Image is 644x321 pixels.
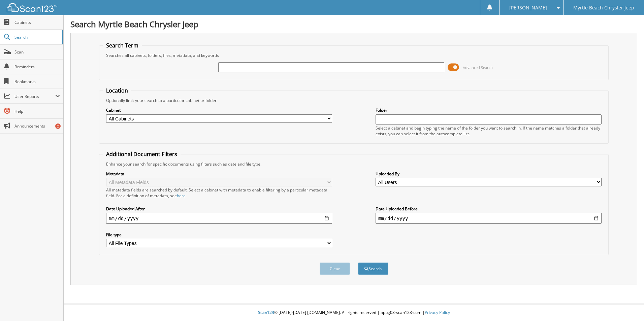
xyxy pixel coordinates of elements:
[425,310,450,315] a: Privacy Policy
[177,193,186,199] a: here
[103,52,605,58] div: Searches all cabinets, folders, files, metadata, and keywords
[103,42,142,49] legend: Search Term
[106,171,332,177] label: Metadata
[14,49,60,55] span: Scan
[103,98,605,103] div: Optionally limit your search to a particular cabinet or folder
[14,108,60,114] span: Help
[509,6,547,10] span: [PERSON_NAME]
[376,125,602,137] div: Select a cabinet and begin typing the name of the folder you want to search in. If the name match...
[320,262,350,275] button: Clear
[7,3,57,12] img: scan123-logo-white.svg
[70,19,637,30] h1: Search Myrtle Beach Chrysler Jeep
[14,123,60,129] span: Announcements
[14,94,55,99] span: User Reports
[106,232,332,238] label: File type
[14,20,60,25] span: Cabinets
[573,6,634,10] span: Myrtle Beach Chrysler Jeep
[376,171,602,177] label: Uploaded By
[14,79,60,84] span: Bookmarks
[376,206,602,212] label: Date Uploaded Before
[610,289,644,321] iframe: Chat Widget
[106,107,332,113] label: Cabinet
[106,206,332,212] label: Date Uploaded After
[376,107,602,113] label: Folder
[64,305,644,321] div: © [DATE]-[DATE] [DOMAIN_NAME]. All rights reserved | appg03-scan123-com |
[463,65,493,70] span: Advanced Search
[258,310,274,315] span: Scan123
[358,262,388,275] button: Search
[106,213,332,224] input: start
[103,87,131,94] legend: Location
[14,34,59,40] span: Search
[376,213,602,224] input: end
[55,123,61,129] div: 2
[14,64,60,70] span: Reminders
[106,187,332,199] div: All metadata fields are searched by default. Select a cabinet with metadata to enable filtering b...
[103,150,181,158] legend: Additional Document Filters
[103,161,605,167] div: Enhance your search for specific documents using filters such as date and file type.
